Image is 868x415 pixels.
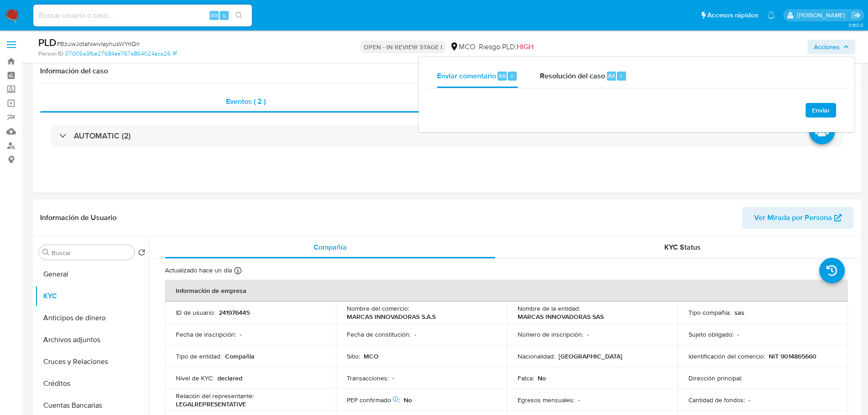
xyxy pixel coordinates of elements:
[450,42,475,52] div: MCO
[42,249,50,256] button: Buscar
[165,266,232,275] p: Actualizado hace un día
[688,396,745,404] p: Cantidad de fondos :
[688,352,765,360] p: Identificación del comercio :
[749,396,750,404] p: -
[767,11,775,19] a: Notificaciones
[807,40,855,54] button: Acciones
[40,67,853,76] h1: Información del caso
[620,72,622,80] span: r
[364,352,379,360] p: MCO
[35,285,149,307] button: KYC
[226,96,266,107] span: Eventos ( 2 )
[38,50,63,58] b: Person ID
[392,374,394,382] p: -
[38,35,56,50] b: PLD
[347,330,411,338] p: Fecha de constitución :
[518,304,580,313] p: Nombre de la entidad :
[223,11,226,20] span: s
[518,396,575,404] p: Egresos mensuales :
[230,9,248,22] button: search-icon
[559,352,622,360] p: [GEOGRAPHIC_DATA]
[608,72,615,80] span: Alt
[518,352,555,360] p: Nacionalidad :
[35,307,149,329] button: Anticipos de dinero
[437,70,496,81] span: Enviar comentario
[806,103,836,118] button: Enviar
[734,308,745,317] p: sas
[40,213,117,222] h1: Información de Usuario
[518,313,604,321] p: MARCAS INNOVADORAS SAS
[347,304,409,313] p: Nombre del comercio :
[498,72,506,80] span: Alt
[35,263,149,285] button: General
[35,351,149,373] button: Cruces y Relaciones
[35,373,149,395] button: Créditos
[587,330,589,338] p: -
[688,330,734,338] p: Sujeto obligado :
[414,330,416,338] p: -
[313,242,347,252] span: Compañía
[33,10,252,21] input: Buscar usuario o caso...
[176,400,246,408] p: LEGALREPRESENTATIVE
[540,70,605,81] span: Resolución del caso
[360,41,446,53] p: OPEN - IN REVIEW STAGE I
[754,207,832,229] span: Ver Mirada por Persona
[347,352,360,360] p: Sitio :
[479,42,534,52] span: Riesgo PLD:
[769,352,817,360] p: NIT 9014865660
[797,11,848,20] p: felipe.cayon@mercadolibre.com
[707,10,758,20] span: Accesos rápidos
[538,374,546,382] p: No
[211,11,218,20] span: Alt
[688,308,731,317] p: Tipo compañía :
[742,207,853,229] button: Ver Mirada por Persona
[225,352,255,360] p: Compañia
[511,72,514,80] span: c
[688,374,742,382] p: Dirección principal :
[176,330,236,338] p: Fecha de inscripción :
[852,10,861,20] a: Salir
[347,374,389,382] p: Transacciones :
[517,41,534,52] span: HIGH
[240,330,241,338] p: -
[812,104,830,117] span: Enviar
[219,308,250,317] p: 241976445
[404,396,412,404] p: No
[176,308,215,317] p: ID de usuario :
[578,396,580,404] p: -
[347,313,436,321] p: MARCAS INNOVADORAS S.A.S
[217,374,242,382] p: declared
[56,39,140,48] span: # BzuwJotaNwivIaynusWYrlQn
[35,329,149,351] button: Archivos adjuntos
[347,396,400,404] p: PEP confirmado :
[664,242,701,252] span: KYC Status
[176,392,254,400] p: Relación del representante :
[165,280,848,302] th: Información de empresa
[518,330,583,338] p: Número de inscripción :
[176,374,214,382] p: Nivel de KYC :
[74,131,131,141] h3: AUTOMATIC (2)
[176,352,221,360] p: Tipo de entidad :
[51,249,131,257] input: Buscar
[51,125,842,146] div: AUTOMATIC (2)
[65,50,177,58] a: 07005a9fbe27684ee767a864024aca26
[814,40,840,54] span: Acciones
[518,374,534,382] p: Fatca :
[737,330,739,338] p: -
[138,249,145,259] button: Volver al orden por defecto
